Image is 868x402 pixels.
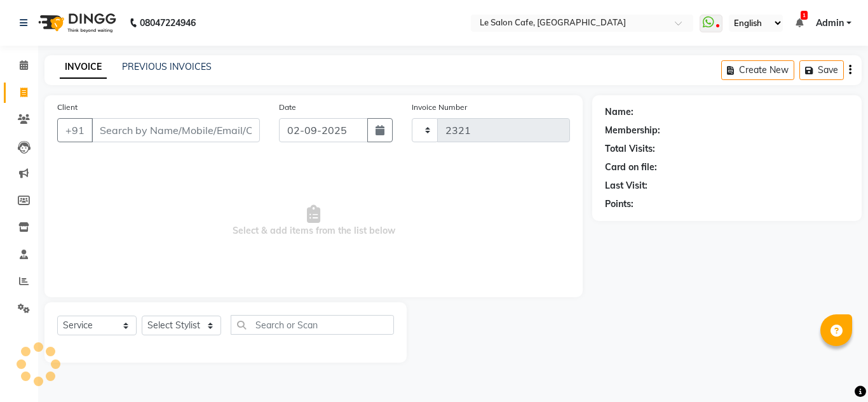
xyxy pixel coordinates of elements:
a: PREVIOUS INVOICES [122,61,212,72]
label: Invoice Number [412,102,467,113]
a: 1 [796,17,803,29]
label: Date [279,102,296,113]
button: Save [799,60,844,80]
div: Total Visits: [605,142,655,156]
span: Select & add items from the list below [57,157,570,285]
div: Card on file: [605,161,657,174]
button: +91 [57,118,93,142]
div: Last Visit: [605,179,648,192]
div: Name: [605,105,634,119]
img: logo [32,5,119,41]
span: 1 [801,11,808,20]
b: 08047224946 [140,5,196,41]
span: Admin [816,17,844,30]
input: Search or Scan [231,315,394,335]
a: INVOICE [60,56,107,79]
button: Create New [721,60,794,80]
div: Membership: [605,124,660,137]
div: Points: [605,198,634,211]
input: Search by Name/Mobile/Email/Code [92,118,260,142]
label: Client [57,102,78,113]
